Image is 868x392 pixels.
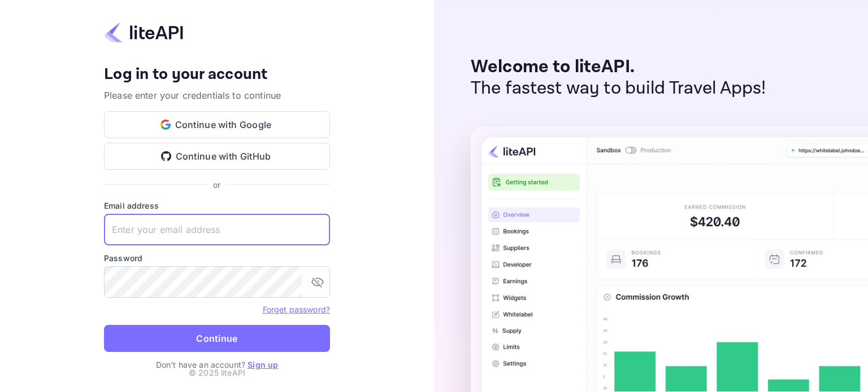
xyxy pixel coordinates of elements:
[104,111,330,138] button: Continue with Google
[104,143,330,170] button: Continue with GitHub
[104,325,330,352] button: Continue
[104,252,330,264] label: Password
[104,214,330,245] input: Enter your email address
[471,78,766,99] p: The fastest way to build Travel Apps!
[189,367,245,378] p: © 2025 liteAPI
[104,89,330,102] p: Please enter your credentials to continue
[104,359,330,371] p: Don't have an account?
[306,271,329,293] button: toggle password visibility
[248,360,278,369] a: Sign up
[104,21,183,43] img: liteapi
[213,179,220,191] p: or
[263,303,330,315] a: Forget password?
[104,65,330,85] h4: Log in to your account
[104,200,330,212] label: Email address
[263,305,330,314] a: Forget password?
[471,56,766,78] p: Welcome to liteAPI.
